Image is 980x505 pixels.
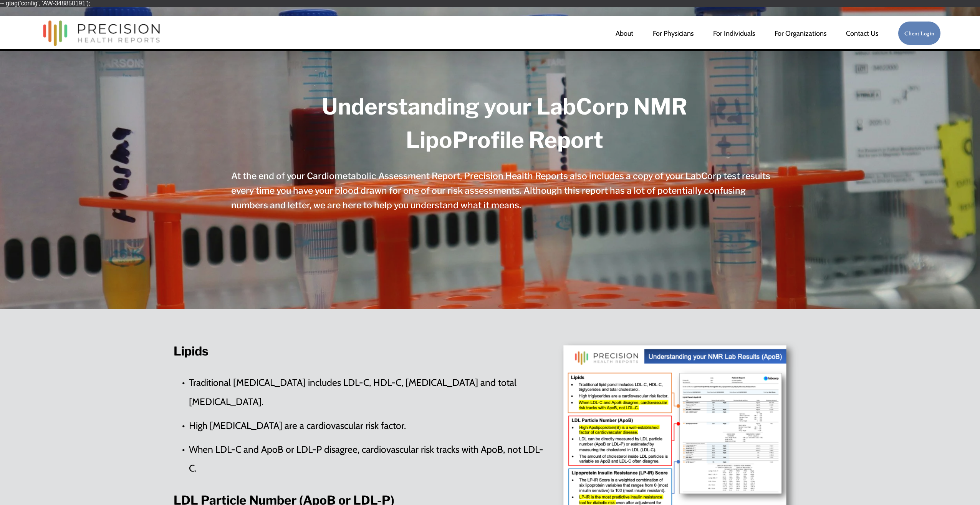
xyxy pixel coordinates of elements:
span: For Organizations [775,27,826,40]
a: Contact Us [846,26,878,41]
h4: At the end of your Cardiometabolic Assessment Report, Precision Health Reports also includes a co... [231,169,778,213]
a: For Physicians [653,26,694,41]
p: When LDL-C and ApoB or LDL-P disagree, cardiovascular risk tracks with ApoB, not LDL-C. [189,440,546,478]
a: For Individuals [713,26,755,41]
a: About [616,26,633,41]
img: Precision Health Reports [39,17,164,50]
a: folder dropdown [775,26,826,41]
a: Client Login [898,21,941,45]
strong: Understanding your LabCorp NMR LipoProfile Report [322,93,692,153]
p: Traditional [MEDICAL_DATA] includes LDL-C, HDL-C, [MEDICAL_DATA] and total [MEDICAL_DATA]. [189,373,546,411]
strong: Lipids [174,344,209,359]
p: High [MEDICAL_DATA] are a cardiovascular risk factor. [189,416,546,435]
